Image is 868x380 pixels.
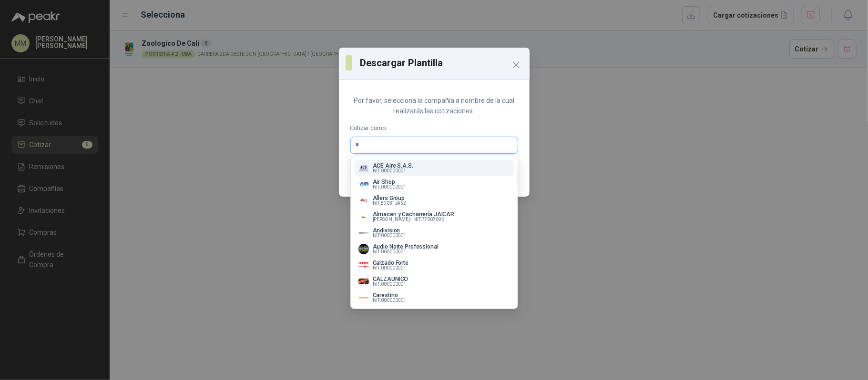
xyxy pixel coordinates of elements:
[358,179,369,190] img: Company Logo
[373,233,407,238] span: NIT : 000000001
[373,169,407,173] span: NIT : 000000001
[373,201,407,206] span: NIT : 890312452
[373,217,411,222] span: [PERSON_NAME] -
[355,257,514,273] button: Company LogoCalzado ForteNIT:000000001
[373,228,407,233] p: Andivision
[350,95,518,116] p: Por favor, selecciona la compañía a nombre de la cual realizarás las cotizaciones.
[373,292,407,298] p: Carestino
[355,160,514,176] button: Company LogoACE Aire S.A.S.NIT:000000001
[355,209,514,225] button: Company LogoAlmacen y Cacharrería JAICAR[PERSON_NAME]-NIT:77007696
[358,211,369,222] img: Company Logo
[509,57,524,72] button: Close
[413,217,444,222] span: NIT : 77007696
[373,195,407,201] p: Allers Group
[373,211,455,217] p: Almacen y Cacharrería JAICAR
[355,273,514,290] button: Company LogoCALZAUNICONIT:000000001
[355,306,514,322] button: Company LogoCasa Médica UniversalesNIT:815004985
[373,266,407,270] span: NIT : 000000001
[373,282,407,287] span: NIT : 000000001
[373,244,439,250] p: Audio Norte Professional
[373,276,408,282] p: CALZAUNICO
[358,228,369,238] img: Company Logo
[373,298,407,303] span: NIT : 000000001
[373,250,407,254] span: NIT : 000000001
[358,276,369,287] img: Company Logo
[350,124,518,133] label: Cotizar como:
[355,241,514,257] button: Company LogoAudio Norte ProfessionalNIT:000000001
[358,163,369,173] img: Company Logo
[358,292,369,303] img: Company Logo
[373,185,407,190] span: NIT : 000000001
[373,260,408,266] p: Calzado Forte
[358,260,369,270] img: Company Logo
[373,179,407,185] p: Air Shop
[355,290,514,306] button: Company LogoCarestinoNIT:000000001
[355,176,514,192] button: Company LogoAir ShopNIT:000000001
[358,195,369,206] img: Company Logo
[355,225,514,241] button: Company LogoAndivisionNIT:000000001
[355,192,514,209] button: Company LogoAllers GroupNIT:890312452
[373,163,413,169] p: ACE Aire S.A.S.
[358,244,369,254] img: Company Logo
[360,56,522,70] h3: Descargar Plantilla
